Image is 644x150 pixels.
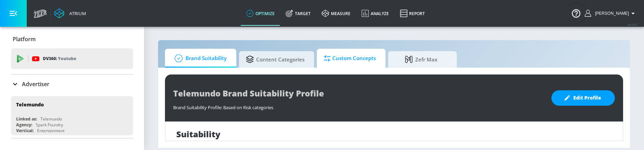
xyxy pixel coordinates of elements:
div: Brand Suitability Profile: Based on Risk categories [173,101,545,111]
a: measure [316,1,356,26]
div: DV360: Youtube [11,48,133,69]
div: Spark Foundry [36,122,63,128]
p: Youtube [58,55,76,62]
span: login as: lekhraj.bhadava@zefr.com [592,11,629,16]
div: Telemundo [16,101,44,108]
p: Advertiser [22,80,49,88]
div: Linked as: [16,116,37,122]
span: Zefr Max [395,51,447,68]
div: Vertical: [16,128,34,134]
span: v 4.19.0 [628,23,637,26]
span: Content Categories [246,51,305,68]
span: Edit Profile [565,94,601,102]
div: Telemundo [40,116,62,122]
div: Advertiser [11,74,133,94]
div: Entertainment [37,128,64,134]
a: optimize [241,1,280,26]
div: TelemundoLinked as:TelemundoAgency:Spark FoundryVertical:Entertainment [11,96,133,135]
span: Brand Suitability [172,50,227,67]
a: Analyze [356,1,394,26]
h1: Suitability [176,128,220,140]
button: [PERSON_NAME] [585,9,637,18]
a: Target [280,1,316,26]
div: Platform [11,30,133,49]
button: Edit Profile [551,90,615,106]
button: Open Resource Center [567,3,586,23]
div: Atrium [67,10,86,16]
a: Atrium [54,8,86,19]
p: Platform [13,35,36,43]
p: DV360: [43,55,76,62]
a: Report [394,1,430,26]
span: Custom Concepts [324,50,376,67]
div: Agency: [16,122,32,128]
